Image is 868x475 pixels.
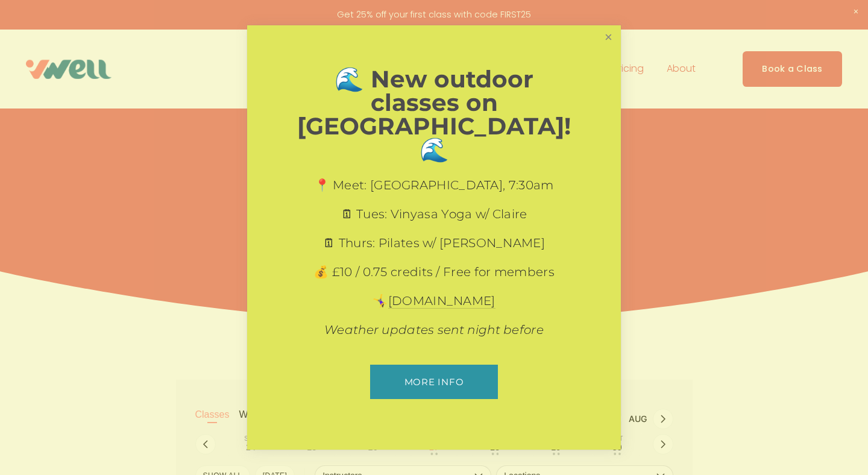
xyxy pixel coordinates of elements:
[289,263,579,280] p: 💰 £10 / 0.75 credits / Free for members
[324,322,544,337] em: Weather updates sent night before
[289,234,579,251] p: 🗓 Thurs: Pilates w/ [PERSON_NAME]
[289,177,579,193] p: 📍 Meet: [GEOGRAPHIC_DATA], 7:30am
[598,27,619,48] a: Close
[388,294,495,309] a: [DOMAIN_NAME]
[370,365,497,399] a: More info
[289,292,579,309] p: 🤸‍♀️
[289,68,579,162] h1: 🌊 New outdoor classes on [GEOGRAPHIC_DATA]! 🌊
[289,206,579,222] p: 🗓 Tues: Vinyasa Yoga w/ Claire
